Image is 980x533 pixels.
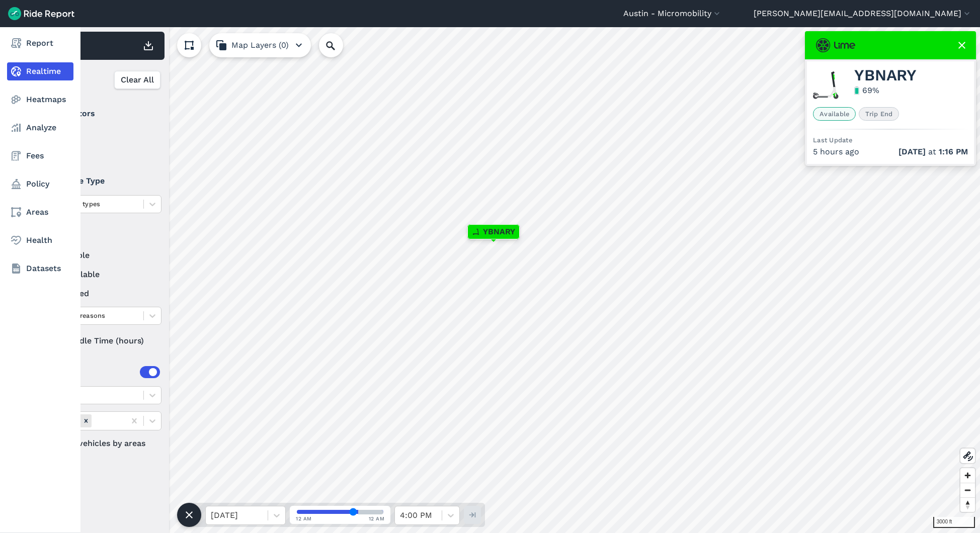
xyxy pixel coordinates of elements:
button: Austin - Micromobility [623,8,722,20]
label: Filter vehicles by areas [41,437,161,450]
div: 5 hours ago [813,146,968,158]
img: Lime scooter [813,71,840,99]
summary: Areas [41,358,160,386]
div: Areas [54,366,160,378]
span: at [899,146,968,158]
a: Analyze [7,119,73,137]
label: Lime [41,147,161,159]
summary: Status [41,221,160,249]
button: Zoom out [960,483,975,497]
canvas: Map [32,27,980,533]
button: Reset bearing to north [960,497,975,512]
span: YBNARY [483,226,515,238]
div: 3000 ft [933,517,975,528]
a: Realtime [7,62,73,80]
button: Zoom in [960,468,975,483]
span: Clear All [121,74,154,86]
span: Available [813,107,856,121]
a: Datasets [7,259,73,278]
span: 1:16 PM [939,147,968,156]
a: Fees [7,147,73,165]
button: Clear All [114,71,160,89]
summary: Vehicle Type [41,167,160,195]
img: Ride Report [8,7,74,20]
a: Heatmaps [7,91,73,109]
a: Policy [7,175,73,193]
a: Health [7,231,73,249]
span: Last Update [813,136,852,144]
span: [DATE] [899,147,926,156]
input: Search Location or Vehicles [319,33,359,57]
div: Remove Areas (89) [80,414,92,427]
label: Bird [41,128,161,140]
button: Map Layers (0) [209,33,311,57]
label: reserved [41,288,161,300]
label: unavailable [41,269,161,281]
label: available [41,249,161,261]
span: 12 AM [296,515,312,522]
img: Lime [816,38,855,52]
div: 69 % [862,84,879,97]
a: Areas [7,203,73,221]
span: YBNARY [854,69,917,81]
span: Trip End [859,107,899,121]
div: Filter [37,64,165,96]
summary: Operators [41,100,160,128]
div: Idle Time (hours) [41,332,161,350]
button: [PERSON_NAME][EMAIL_ADDRESS][DOMAIN_NAME] [754,8,972,20]
a: Report [7,34,73,52]
span: 12 AM [369,515,385,522]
